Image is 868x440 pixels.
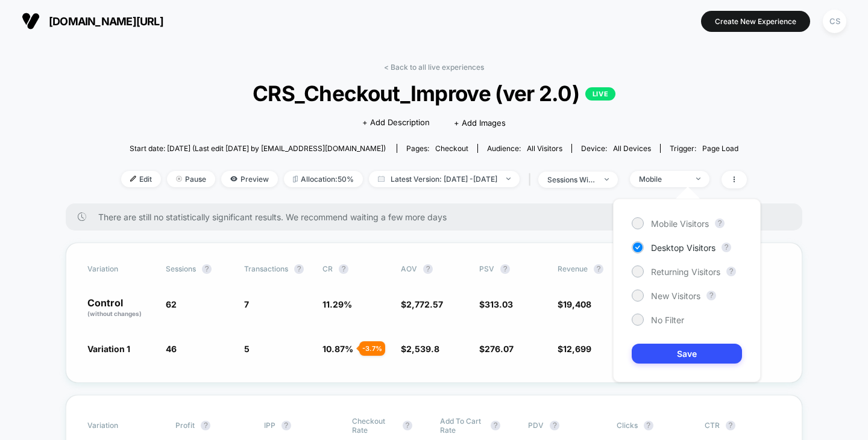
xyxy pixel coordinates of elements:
[479,264,494,273] span: PSV
[201,421,210,430] button: ?
[585,87,615,101] p: LIVE
[571,144,660,153] span: Device:
[202,264,212,274] button: ?
[244,344,250,354] span: 5
[322,299,352,309] span: 11.29 %
[527,144,562,153] span: All Visitors
[166,264,196,273] span: Sessions
[378,176,385,182] img: calendar
[87,417,154,435] span: Variation
[500,264,510,274] button: ?
[339,264,348,274] button: ?
[563,344,591,354] span: 12,699
[651,267,720,277] span: Returning Visitors
[293,176,298,182] img: rebalance
[121,171,161,187] span: Edit
[401,299,443,309] span: $
[605,178,609,181] img: end
[153,81,715,106] span: CRS_Checkout_Improve (ver 2.0)
[406,344,439,354] span: 2,539.8
[558,264,588,273] span: Revenue
[701,11,810,32] button: Create New Experience
[651,315,684,325] span: No Filter
[528,421,544,430] span: PDV
[18,11,167,31] button: [DOMAIN_NAME][URL]
[726,421,735,430] button: ?
[651,218,709,229] span: Mobile Visitors
[506,178,511,180] img: end
[401,264,417,273] span: AOV
[406,299,443,309] span: 2,772.57
[617,421,638,430] span: Clicks
[49,15,163,28] span: [DOMAIN_NAME][URL]
[706,291,716,300] button: ?
[244,264,288,273] span: Transactions
[613,144,651,153] span: all devices
[670,144,738,153] div: Trigger:
[362,117,430,129] span: + Add Description
[87,298,154,318] p: Control
[479,344,514,354] span: $
[819,9,850,34] button: CS
[702,144,738,153] span: Page Load
[632,344,742,364] button: Save
[547,175,596,184] div: sessions with impression
[166,344,177,354] span: 46
[167,171,215,187] span: Pause
[558,344,591,354] span: $
[352,417,397,435] span: Checkout Rate
[715,218,725,228] button: ?
[322,344,353,354] span: 10.87 %
[726,267,736,276] button: ?
[401,344,439,354] span: $
[823,10,846,33] div: CS
[166,299,177,309] span: 62
[130,144,386,153] span: Start date: [DATE] (Last edit [DATE] by [EMAIL_ADDRESS][DOMAIN_NAME])
[264,421,275,430] span: IPP
[294,264,304,274] button: ?
[479,299,513,309] span: $
[435,144,468,153] span: checkout
[175,421,195,430] span: Profit
[485,299,513,309] span: 313.03
[644,421,653,430] button: ?
[244,299,249,309] span: 7
[487,144,562,153] div: Audience:
[651,291,700,301] span: New Visitors
[639,175,687,184] div: Mobile
[384,63,484,72] a: < Back to all live experiences
[221,171,278,187] span: Preview
[406,144,468,153] div: Pages:
[87,264,154,274] span: Variation
[594,264,603,274] button: ?
[563,299,591,309] span: 19,408
[130,176,136,182] img: edit
[454,118,506,128] span: + Add Images
[705,421,720,430] span: CTR
[403,421,412,430] button: ?
[491,421,500,430] button: ?
[98,212,778,222] span: There are still no statistically significant results. We recommend waiting a few more days
[322,264,333,273] span: CR
[22,12,40,30] img: Visually logo
[284,171,363,187] span: Allocation: 50%
[281,421,291,430] button: ?
[87,344,130,354] span: Variation 1
[440,417,485,435] span: Add To Cart Rate
[696,178,700,180] img: end
[550,421,559,430] button: ?
[526,171,538,188] span: |
[369,171,520,187] span: Latest Version: [DATE] - [DATE]
[722,243,731,252] button: ?
[359,341,385,356] div: - 3.7 %
[558,299,591,309] span: $
[87,310,142,317] span: (without changes)
[651,243,715,253] span: Desktop Visitors
[485,344,514,354] span: 276.07
[176,176,182,182] img: end
[423,264,433,274] button: ?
